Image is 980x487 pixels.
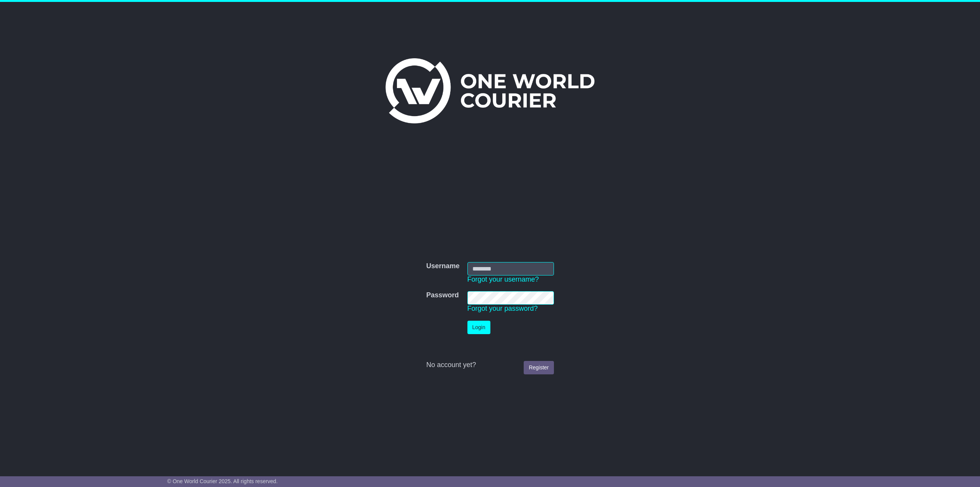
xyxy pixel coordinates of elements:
[426,361,554,369] div: No account yet?
[426,291,459,300] label: Password
[385,58,595,123] img: One World
[426,262,459,271] label: Username
[167,478,278,484] span: © One World Courier 2025. All rights reserved.
[467,305,538,312] a: Forgot your password?
[467,321,490,334] button: Login
[467,275,539,283] a: Forgot your username?
[524,361,554,374] a: Register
